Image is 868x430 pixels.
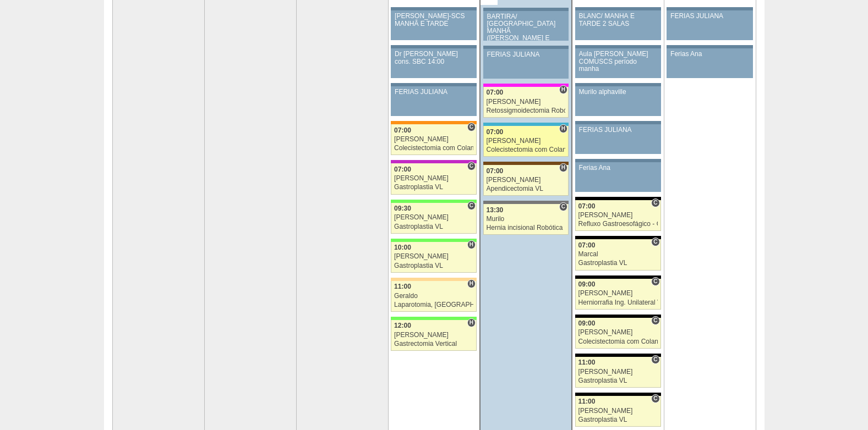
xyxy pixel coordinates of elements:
div: [PERSON_NAME] [394,136,473,143]
div: Key: Brasil [391,239,477,242]
span: Hospital [559,163,567,172]
div: [PERSON_NAME] [487,98,566,106]
div: Key: Brasil [391,200,477,203]
div: Key: Brasil [391,317,477,320]
div: [PERSON_NAME] [394,253,473,260]
a: BLANC/ MANHÃ E TARDE 2 SALAS [575,10,661,40]
span: 07:00 [487,167,504,175]
a: C 07:00 [PERSON_NAME] Gastroplastia VL [391,163,477,194]
div: Hernia incisional Robótica [487,224,566,231]
div: Gastroplastia VL [578,260,658,267]
div: Key: Blanc [575,354,661,357]
div: Key: Aviso [575,159,661,162]
span: Consultório [467,201,476,210]
div: Key: Blanc [575,197,661,200]
div: Key: São Luiz - SCS [391,121,477,124]
span: Consultório [651,199,659,207]
span: Hospital [467,279,476,288]
div: [PERSON_NAME] [394,214,473,221]
div: Marcal [578,251,658,258]
div: Key: Blanc [575,275,661,279]
span: Hospital [467,240,476,249]
span: Consultório [651,238,659,246]
span: 09:30 [394,205,411,212]
a: C 11:00 [PERSON_NAME] Gastroplastia VL [575,396,661,427]
div: Gastrectomia Vertical [394,340,473,348]
span: Hospital [559,124,567,133]
div: Laparotomia, [GEOGRAPHIC_DATA], Drenagem, Bridas VL [394,301,473,308]
span: 10:00 [394,244,411,251]
div: [PERSON_NAME] [394,332,473,339]
div: Key: Aviso [483,8,569,11]
a: FERIAS JULIANA [575,124,661,154]
div: Key: Aviso [575,83,661,86]
span: 07:00 [578,202,596,210]
div: Colecistectomia com Colangiografia VL [578,338,658,345]
div: Key: Aviso [575,7,661,10]
div: Key: Aviso [667,7,752,10]
div: [PERSON_NAME] [578,212,658,219]
span: 13:30 [487,206,504,214]
div: Ferias Ana [670,51,749,58]
span: Consultório [651,355,659,364]
a: C 13:30 Murilo Hernia incisional Robótica [483,204,569,235]
a: Dr [PERSON_NAME] cons. SBC 14:00 [391,48,477,78]
div: Colecistectomia com Colangiografia VL [394,145,473,152]
div: Key: Blanc [575,236,661,239]
div: Aula [PERSON_NAME] COMUSCS período manha [579,51,657,73]
div: Gastroplastia VL [578,416,658,423]
div: [PERSON_NAME] [394,175,473,182]
div: FERIAS JULIANA [579,126,657,134]
span: 11:00 [578,359,596,366]
span: 11:00 [578,398,596,405]
div: [PERSON_NAME] [578,368,658,376]
a: H 07:00 [PERSON_NAME] Retossigmoidectomia Robótica [483,87,569,118]
div: Murilo [487,216,566,223]
span: Hospital [467,318,476,327]
div: [PERSON_NAME] [578,329,658,336]
div: FERIAS JULIANA [395,89,473,96]
div: [PERSON_NAME] [487,177,566,184]
div: Key: Pro Matre [483,84,569,87]
a: C 07:00 [PERSON_NAME] Refluxo Gastroesofágico - Cirurgia VL [575,200,661,231]
span: Consultório [651,394,659,403]
div: FERIAS JULIANA [670,13,749,20]
a: Aula [PERSON_NAME] COMUSCS período manha [575,48,661,78]
span: 07:00 [394,166,411,173]
div: Key: Maria Braido [391,160,477,163]
div: BARTIRA/ [GEOGRAPHIC_DATA] MANHÃ ([PERSON_NAME] E ANA)/ SANTA JOANA -TARDE [487,13,565,57]
a: C 09:00 [PERSON_NAME] Colecistectomia com Colangiografia VL [575,318,661,349]
a: H 12:00 [PERSON_NAME] Gastrectomia Vertical [391,320,477,351]
span: 11:00 [394,283,411,290]
div: Herniorrafia Ing. Unilateral VL [578,299,658,306]
a: C 07:00 Marcal Gastroplastia VL [575,239,661,270]
div: Key: Blanc [575,393,661,396]
div: Key: Santa Catarina [483,201,569,204]
a: H 07:00 [PERSON_NAME] Apendicectomia VL [483,165,569,196]
a: C 11:00 [PERSON_NAME] Gastroplastia VL [575,357,661,388]
span: 07:00 [578,241,596,249]
span: 07:00 [487,89,504,96]
div: BLANC/ MANHÃ E TARDE 2 SALAS [579,13,657,27]
span: 07:00 [487,128,504,136]
span: Consultório [467,162,476,170]
div: FERIAS JULIANA [487,51,565,58]
a: H 11:00 Geraldo Laparotomia, [GEOGRAPHIC_DATA], Drenagem, Bridas VL [391,281,477,312]
div: Key: Aviso [575,45,661,48]
a: H 07:00 [PERSON_NAME] Colecistectomia com Colangiografia VL [483,126,569,157]
a: C 09:00 [PERSON_NAME] Herniorrafia Ing. Unilateral VL [575,279,661,310]
div: Key: Santa Joana [483,162,569,165]
div: Refluxo Gastroesofágico - Cirurgia VL [578,220,658,228]
div: Key: Bartira [391,278,477,281]
span: 07:00 [394,126,411,134]
span: Consultório [651,277,659,286]
span: 09:00 [578,319,596,327]
a: FERIAS JULIANA [483,49,569,79]
div: Gastroplastia VL [578,377,658,384]
div: Gastroplastia VL [394,262,473,269]
a: C 09:30 [PERSON_NAME] Gastroplastia VL [391,203,477,234]
div: Key: Aviso [483,46,569,49]
div: [PERSON_NAME]-SCS MANHÃ E TARDE [395,13,473,27]
div: Key: Neomater [483,123,569,126]
span: Consultório [651,316,659,325]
